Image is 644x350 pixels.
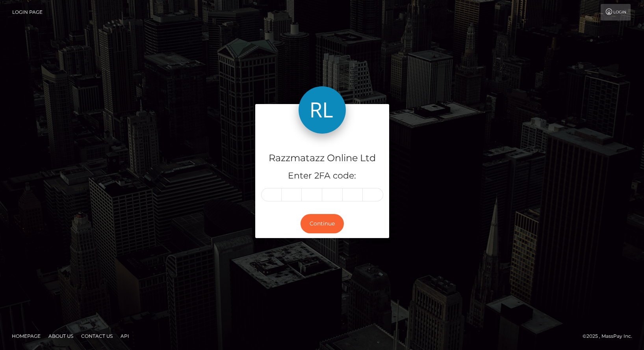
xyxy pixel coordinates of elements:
button: Continue [301,214,344,233]
img: Razzmatazz Online Ltd [299,86,346,134]
a: Homepage [9,330,44,342]
a: API [117,330,132,342]
a: Login Page [12,4,43,20]
a: Contact Us [78,330,116,342]
a: About Us [45,330,76,342]
div: © 2025 , MassPay Inc. [583,332,638,341]
h5: Enter 2FA code: [261,170,383,182]
a: Login [601,4,631,20]
h4: Razzmatazz Online Ltd [261,151,383,165]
